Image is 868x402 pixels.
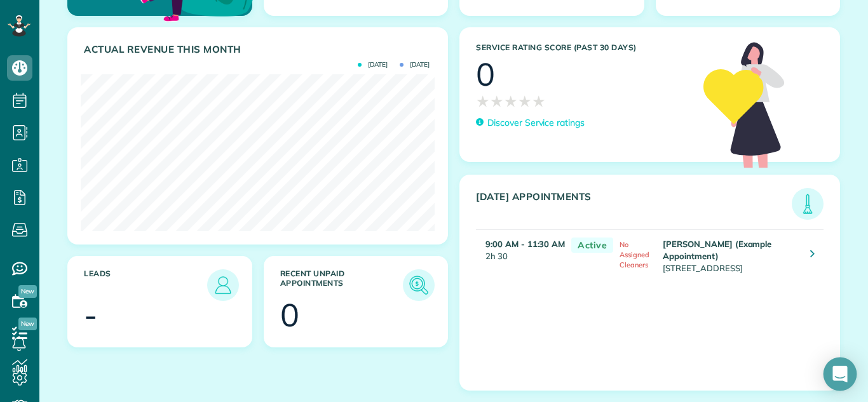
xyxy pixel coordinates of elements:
[485,239,565,249] strong: 9:00 AM - 11:30 AM
[18,285,37,298] span: New
[280,299,299,331] div: 0
[476,191,792,220] h3: [DATE] Appointments
[400,62,430,68] span: [DATE]
[487,116,585,130] p: Discover Service ratings
[18,318,37,330] span: New
[532,90,546,112] span: ★
[476,90,490,112] span: ★
[824,358,857,391] div: Open Intercom Messenger
[84,299,97,331] div: -
[620,240,649,269] span: No Assigned Cleaners
[358,62,388,68] span: [DATE]
[406,272,431,298] img: icon_unpaid_appointments-47b8ce3997adf2238b356f14209ab4cced10bd1f174958f3ca8f1d0dd7fffeee.png
[518,90,532,112] span: ★
[476,229,565,281] td: 2h 30
[795,191,820,217] img: icon_todays_appointments-901f7ab196bb0bea1936b74009e4eb5ffbc2d2711fa7634e0d609ed5ef32b18b.png
[660,229,801,281] td: [STREET_ADDRESS]
[84,269,207,301] h3: Leads
[571,238,613,253] span: Active
[84,44,435,55] h3: Actual Revenue this month
[476,43,691,52] h3: Service Rating score (past 30 days)
[280,269,403,301] h3: Recent unpaid appointments
[476,116,585,130] a: Discover Service ratings
[504,90,518,112] span: ★
[490,90,504,112] span: ★
[476,58,495,90] div: 0
[663,239,771,261] strong: [PERSON_NAME] (Example Appointment)
[210,272,236,298] img: icon_leads-1bed01f49abd5b7fead27621c3d59655bb73ed531f8eeb49469d10e621d6b896.png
